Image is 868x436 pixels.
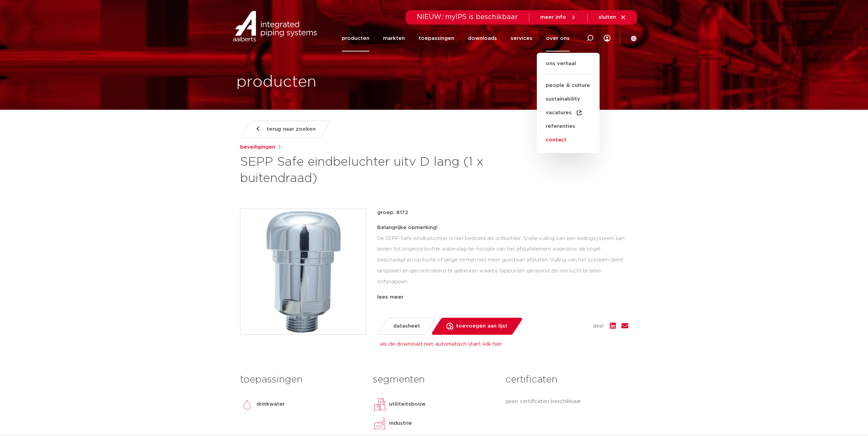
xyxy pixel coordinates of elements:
[342,25,570,51] nav: Menu
[599,14,626,20] a: sluiten
[377,318,436,335] a: datasheet
[546,25,570,51] a: over ons
[593,322,604,330] span: deel:
[537,133,600,147] a: contact
[256,400,285,408] p: drinkwater
[373,417,386,430] img: industrie
[468,25,497,51] a: downloads
[505,373,628,387] h3: certificaten
[240,143,275,151] a: beveiligingen
[393,321,420,332] span: datasheet
[267,124,315,135] span: terug naar zoeken
[540,14,576,20] a: meer info
[236,71,317,93] h1: producten
[377,222,628,290] div: De SEPP-Safe eindbeluchter is niet bedoeld als ontluchter. Snelle vulling van een leidingsysteem ...
[377,209,628,217] p: groep: 8172
[240,397,254,411] img: drinkwater
[537,106,600,120] a: vacatures
[389,419,412,427] p: industrie
[599,15,616,20] span: sluiten
[240,373,363,387] h3: toepassingen
[417,14,518,20] span: NIEUW: myIPS is beschikbaar
[537,92,600,106] a: sustainability
[540,15,566,20] span: meer info
[511,25,532,51] a: services
[240,209,366,334] img: Product Image for SEPP Safe eindbeluchter uitv D lang (1 x buitendraad)
[456,321,507,332] span: toevoegen aan lijst
[418,25,454,51] a: toepassingen
[389,400,426,408] p: utiliteitsbouw
[342,25,369,51] a: producten
[383,25,405,51] a: markten
[377,225,438,230] strong: Belangrijke opmerking!
[537,79,600,92] a: people & culture
[373,397,386,411] img: utiliteitsbouw
[377,293,628,301] div: lees meer
[240,121,331,138] a: terug naar zoeken
[380,342,502,347] a: als de download niet automatisch start, klik hier
[240,154,496,187] h1: SEPP Safe eindbeluchter uitv D lang (1 x buitendraad)
[373,373,495,387] h3: segmenten
[505,397,628,406] p: geen certificaten beschikbaar
[537,120,600,133] a: referenties
[537,60,600,75] a: ons verhaal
